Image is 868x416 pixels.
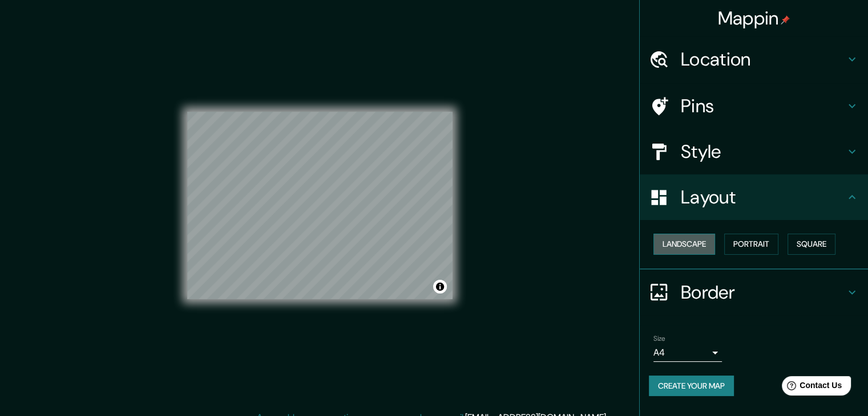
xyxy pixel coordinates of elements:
[640,36,868,82] div: Location
[653,333,665,343] label: Size
[766,372,855,403] iframe: Help widget launcher
[649,376,734,397] button: Create your map
[653,234,715,255] button: Landscape
[788,234,835,255] button: Square
[433,280,447,293] button: Toggle attribution
[681,48,845,71] h4: Location
[681,95,845,117] h4: Pins
[681,281,845,304] h4: Border
[640,83,868,129] div: Pins
[653,344,722,362] div: A4
[681,186,845,209] h4: Layout
[718,7,790,30] h4: Mappin
[640,270,868,315] div: Border
[781,15,790,25] img: pin-icon.png
[640,129,868,174] div: Style
[640,174,868,220] div: Layout
[681,140,845,163] h4: Style
[187,112,453,299] canvas: Map
[724,234,778,255] button: Portrait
